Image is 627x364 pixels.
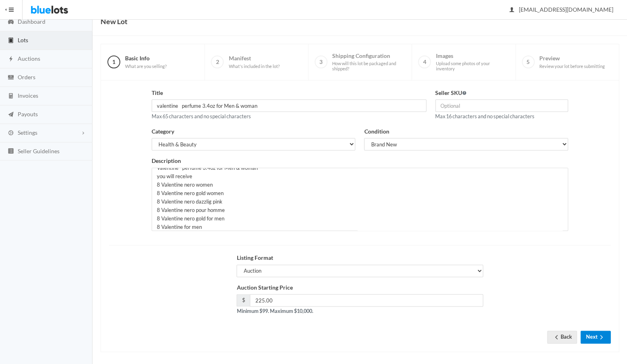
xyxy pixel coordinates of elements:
[7,19,15,26] ion-icon: speedometer
[597,334,605,341] ion-icon: arrow forward
[18,92,38,99] span: Invoices
[152,113,251,119] small: Max 65 characters and no special characters
[152,127,174,136] label: Category
[18,111,38,117] span: Payouts
[508,6,516,14] ion-icon: person
[539,64,605,69] span: Review your lot before submitting
[435,113,534,119] small: Max 16 characters and no special characters
[236,308,313,314] strong: Minimum $99. Maximum $10,000.
[7,37,15,45] ion-icon: clipboard
[228,55,279,69] span: Manifest
[522,56,534,68] span: 5
[211,56,224,68] span: 2
[7,56,15,63] ion-icon: flash
[418,56,431,68] span: 4
[125,55,167,69] span: Basic Info
[7,130,15,137] ion-icon: cog
[18,37,28,43] span: Lots
[18,55,40,62] span: Auctions
[152,168,568,231] textarea: Valentine perfume 3.4oz for Men & woman you will receive 10 various fragrances from the Valentine...
[332,61,405,72] span: How will this lot be packaged and shipped?
[435,99,568,112] input: Optional
[236,294,250,306] span: $
[101,15,127,27] h1: New Lot
[364,127,389,136] label: Condition
[436,61,508,72] span: Upload some photos of your inventory
[332,52,405,72] span: Shipping Configuration
[236,253,273,263] label: Listing Format
[236,283,292,292] label: Auction Starting Price
[7,93,15,100] ion-icon: calculator
[510,6,613,13] span: [EMAIL_ADDRESS][DOMAIN_NAME]
[552,334,560,341] ion-icon: arrow back
[7,148,15,155] ion-icon: list box
[436,52,508,72] span: Images
[539,55,605,69] span: Preview
[580,331,611,343] button: Nextarrow forward
[250,294,483,306] input: 0
[435,88,466,98] label: Seller SKU
[18,129,37,136] span: Settings
[125,64,167,69] span: What are you selling?
[18,18,45,25] span: Dashboard
[152,99,426,112] input: e.g. North Face, Polarmax and More Women's Winter Apparel
[18,148,60,154] span: Seller Guidelines
[7,111,15,119] ion-icon: paper plane
[315,56,327,68] span: 3
[228,64,279,69] span: What's included in the lot?
[152,88,163,98] label: Title
[7,74,15,82] ion-icon: cash
[547,331,577,343] a: arrow backBack
[107,56,120,68] span: 1
[152,156,181,166] label: Description
[18,74,35,80] span: Orders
